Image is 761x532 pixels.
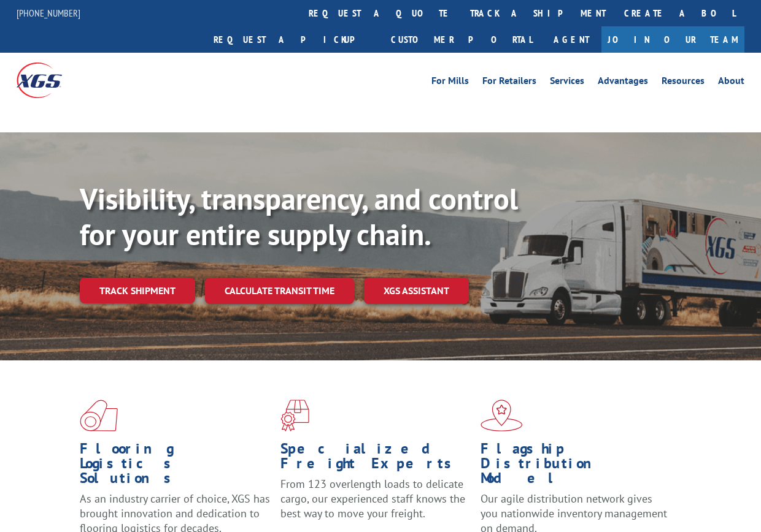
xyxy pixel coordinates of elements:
p: From 123 overlength loads to delicate cargo, our experienced staff knows the best way to move you... [280,477,472,531]
a: Agent [541,26,601,53]
img: xgs-icon-focused-on-flooring-red [280,400,309,431]
a: Resources [662,76,705,89]
a: [PHONE_NUMBER] [17,7,80,19]
a: For Retailers [482,76,536,89]
img: xgs-icon-flagship-distribution-model-red [481,400,523,431]
a: Calculate transit time [205,278,354,304]
a: Advantages [598,76,648,89]
h1: Flooring Logistics Solutions [80,441,271,492]
h1: Flagship Distribution Model [481,441,672,492]
img: xgs-icon-total-supply-chain-intelligence-red [80,400,118,431]
a: For Mills [431,76,469,89]
a: About [718,76,744,89]
a: Services [550,76,584,89]
a: Request a pickup [204,26,382,53]
a: Customer Portal [382,26,541,53]
a: XGS ASSISTANT [364,278,469,304]
a: Join Our Team [601,26,744,53]
h1: Specialized Freight Experts [280,441,472,477]
a: Track shipment [80,278,195,303]
b: Visibility, transparency, and control for your entire supply chain. [80,180,518,253]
